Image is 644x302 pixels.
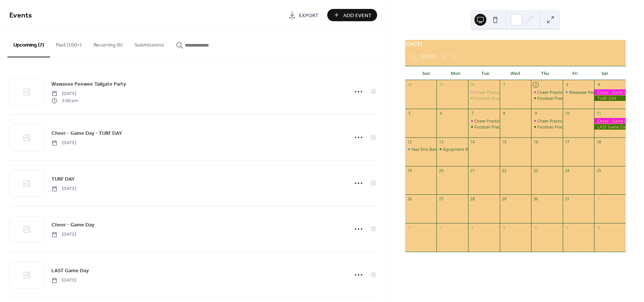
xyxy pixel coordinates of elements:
[51,267,89,275] span: LAST Game Day
[468,118,500,124] div: Cheer Practice
[439,111,444,116] div: 6
[596,111,602,116] div: 11
[501,66,530,80] div: Wed
[502,82,507,88] div: 1
[51,185,76,192] span: [DATE]
[51,97,78,104] span: 5:00 pm
[530,66,560,80] div: Thu
[502,197,507,202] div: 29
[407,225,412,231] div: 2
[405,40,626,48] div: [DATE]
[502,111,507,116] div: 8
[441,66,471,80] div: Mon
[531,95,563,101] div: Football Practice
[470,197,475,202] div: 28
[51,140,76,146] span: [DATE]
[474,89,502,95] div: Cheer Practice
[470,82,475,88] div: 30
[436,146,468,152] div: Equipment Return
[51,175,75,183] a: TURF DAY
[471,66,501,80] div: Tue
[531,89,563,95] div: Cheer Practice
[411,146,446,152] div: Year End Banquet
[594,95,626,101] div: TURF DAY
[533,82,539,88] div: 2
[7,30,50,57] button: Upcoming (7)
[468,89,500,95] div: Cheer Practice
[537,95,569,101] div: Football Practice
[565,168,570,173] div: 24
[470,225,475,231] div: 4
[129,30,170,57] button: Submissions
[51,231,76,238] span: [DATE]
[407,197,412,202] div: 26
[565,82,570,88] div: 3
[327,9,377,21] button: Add Event
[533,225,539,231] div: 6
[407,82,412,88] div: 28
[51,80,126,88] span: Wawasee Peewee Tailgate Party
[443,146,479,152] div: Equipment Return
[50,30,88,57] button: Past (100+)
[51,221,94,229] span: Cheer - Game Day
[439,225,444,231] div: 3
[468,95,500,101] div: Football Practice
[596,197,602,202] div: 1
[594,89,626,95] div: Cheer - Game Day - TURF DAY
[531,124,563,130] div: Football Practice
[51,90,78,97] span: [DATE]
[560,66,590,80] div: Fri
[88,30,129,57] button: Recurring (6)
[9,8,32,23] span: Events
[468,124,500,130] div: Football Practice
[51,130,122,137] span: Cheer - Game Day - TURF DAY
[51,175,75,183] span: TURF DAY
[533,168,539,173] div: 23
[537,89,565,95] div: Cheer Practice
[565,139,570,144] div: 17
[590,66,620,80] div: Sat
[470,139,475,144] div: 14
[407,111,412,116] div: 5
[411,66,441,80] div: Sun
[594,118,626,124] div: Cheer - Game Day
[596,225,602,231] div: 8
[407,168,412,173] div: 19
[283,9,324,21] a: Export
[299,12,319,19] span: Export
[474,95,506,101] div: Football Practice
[596,82,602,88] div: 4
[51,266,89,275] a: LAST Game Day
[502,168,507,173] div: 22
[51,129,122,137] a: Cheer - Game Day - TURF DAY
[51,277,76,284] span: [DATE]
[474,118,502,124] div: Cheer Practice
[565,197,570,202] div: 31
[537,118,565,124] div: Cheer Practice
[439,197,444,202] div: 27
[439,82,444,88] div: 29
[405,146,437,152] div: Year End Banquet
[565,111,570,116] div: 10
[537,124,569,130] div: Football Practice
[474,124,506,130] div: Football Practice
[439,168,444,173] div: 20
[470,168,475,173] div: 21
[596,168,602,173] div: 25
[407,139,412,144] div: 12
[533,197,539,202] div: 30
[565,225,570,231] div: 7
[502,139,507,144] div: 15
[343,12,372,19] span: Add Event
[502,225,507,231] div: 5
[533,111,539,116] div: 9
[594,124,626,130] div: LAST Game Day
[531,118,563,124] div: Cheer Practice
[439,139,444,144] div: 13
[563,89,594,95] div: Wawasee Peewee Tailgate Party
[569,89,629,95] div: Wawasee Peewee Tailgate Party
[51,80,126,88] a: Wawasee Peewee Tailgate Party
[51,220,94,229] a: Cheer - Game Day
[596,139,602,144] div: 18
